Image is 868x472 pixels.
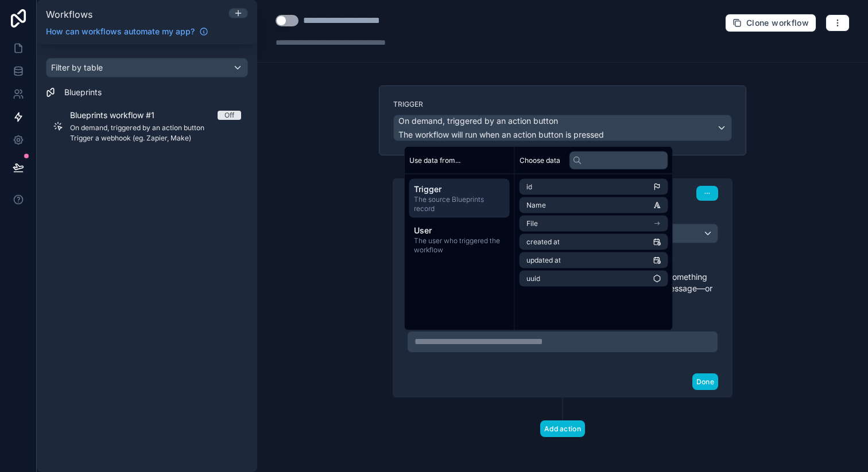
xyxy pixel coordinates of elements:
span: Blueprints workflow #1 [70,110,168,121]
span: Workflows [46,9,92,20]
span: Blueprints [64,87,102,98]
button: Clone workflow [725,14,816,32]
label: Trigger [393,100,732,109]
span: The user who triggered the workflow [414,236,505,255]
div: scrollable content [37,44,257,472]
span: User [414,225,505,236]
div: scrollable content [405,174,514,264]
span: Trigger a webhook (eg. Zapier, Make) [70,134,241,143]
span: On demand, triggered by an action button [70,123,241,132]
button: On demand, triggered by an action buttonThe workflow will run when an action button is pressed [393,115,732,141]
span: Clone workflow [746,18,809,28]
span: The workflow will run when an action button is pressed [398,130,604,139]
button: Done [692,373,718,390]
span: On demand, triggered by an action button [398,115,558,127]
span: Trigger [414,184,505,195]
span: How can workflows automate my app? [46,26,195,37]
div: Off [224,111,234,120]
a: Blueprints workflow #1OffOn demand, triggered by an action buttonTrigger a webhook (eg. Zapier, M... [46,103,248,150]
span: Filter by table [51,63,103,72]
span: The source Blueprints record [414,195,505,213]
span: Use data from... [409,155,460,165]
button: Add action [540,420,585,437]
button: Filter by table [46,58,248,77]
a: How can workflows automate my app? [41,26,213,37]
span: Choose data [520,155,560,165]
